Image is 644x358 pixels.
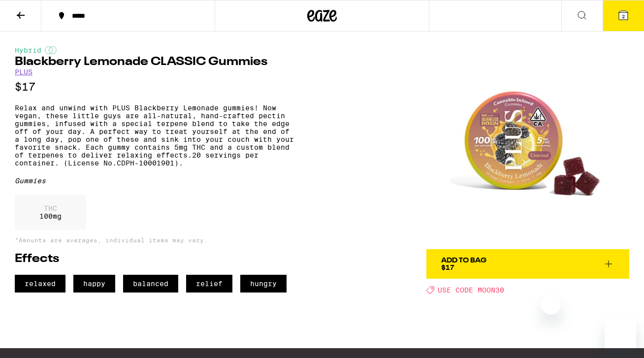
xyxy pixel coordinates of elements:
[15,46,298,54] div: Hybrid
[15,275,65,293] span: relaxed
[441,263,454,271] span: $17
[186,275,232,293] span: relief
[15,56,298,68] h1: Blackberry Lemonade CLASSIC Gummies
[240,275,287,293] span: hungry
[603,0,644,31] button: 2
[15,81,298,93] p: $17
[15,253,298,265] h2: Effects
[45,46,57,54] img: hybridColor.svg
[605,319,636,350] iframe: Button to launch messaging window
[15,237,298,243] p: *Amounts are averages, individual items may vary.
[441,257,486,264] div: Add To Bag
[15,104,298,167] p: Relax and unwind with PLUS Blackberry Lemonade gummies! Now vegan, these little guys are all-natu...
[15,68,32,76] a: PLUS
[15,177,298,185] div: Gummies
[15,195,86,230] div: 100 mg
[39,204,62,212] p: THC
[73,275,115,293] span: happy
[541,295,561,315] iframe: Close message
[426,249,629,279] button: Add To Bag$17
[622,13,625,19] span: 2
[426,46,629,249] img: PLUS - Blackberry Lemonade CLASSIC Gummies
[438,286,504,294] span: USE CODE MOON30
[123,275,178,293] span: balanced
